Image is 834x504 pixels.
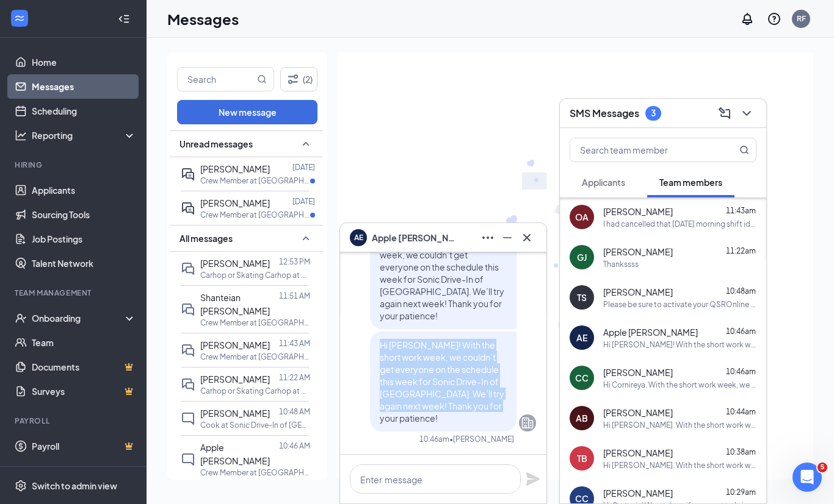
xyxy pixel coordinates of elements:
span: 10:29am [726,488,756,497]
span: Apple [PERSON_NAME] [372,231,457,244]
div: AE [576,332,587,344]
div: I had cancelled that [DATE] morning shift idk have it was still approved because I have to be wit... [603,219,756,229]
div: RF [797,13,806,24]
div: Onboarding [32,312,126,324]
button: ChevronDown [737,104,756,123]
svg: Analysis [15,129,27,141]
p: Cook at Sonic Drive-In of [GEOGRAPHIC_DATA], [US_STATE] [200,420,310,430]
h1: Messages [167,9,239,29]
div: Thankssss [603,259,639,269]
p: Crew Member at [GEOGRAPHIC_DATA]-In of [GEOGRAPHIC_DATA], [US_STATE] [200,318,310,328]
svg: Collapse [118,13,130,25]
p: 11:22 AM [279,372,310,383]
span: 11:22am [726,246,756,255]
svg: MagnifyingGlass [739,145,749,155]
svg: ChatInactive [181,452,195,467]
div: 3 [651,108,656,118]
a: Job Postings [32,227,136,251]
span: [PERSON_NAME] [200,339,270,350]
button: ComposeMessage [715,104,734,123]
svg: DoubleChat [181,261,195,276]
button: Filter (2) [280,67,317,91]
a: Scheduling [32,99,136,123]
div: Hiring [15,160,134,170]
span: [PERSON_NAME] [603,205,673,218]
p: Crew Member at [GEOGRAPHIC_DATA]-In of [GEOGRAPHIC_DATA], [US_STATE] [200,210,310,220]
p: 10:46 AM [279,441,310,451]
span: Team members [659,177,722,188]
a: Messages [32,74,136,99]
p: Carhop or Skating Carhop at Sonic Drive-In of [GEOGRAPHIC_DATA], [US_STATE] [200,386,310,396]
svg: ActiveDoubleChat [181,201,195,216]
span: 10:46am [726,367,756,376]
p: [DATE] [292,162,315,172]
a: Home [32,50,136,74]
svg: UserCheck [15,312,27,324]
p: 11:51 AM [279,291,310,301]
button: New message [177,100,317,124]
div: Payroll [15,416,134,426]
span: [PERSON_NAME] [603,406,673,419]
svg: ActiveDoubleChat [181,167,195,182]
div: Hi Cornireya. With the short work week, we couldn’t get everyone on the schedule this week for So... [603,380,756,390]
span: [PERSON_NAME] [200,258,270,269]
div: 10:46am [419,434,449,444]
svg: DoubleChat [181,343,195,358]
span: Unread messages [179,138,253,150]
p: [DATE] [292,196,315,207]
svg: DoubleChat [181,302,195,317]
div: Team Management [15,288,134,298]
button: Plane [526,472,540,486]
span: [PERSON_NAME] [603,447,673,459]
button: Minimize [498,228,517,247]
p: 10:48 AM [279,406,310,417]
div: TS [577,291,587,303]
svg: Notifications [740,12,755,26]
div: Reporting [32,129,137,141]
span: Applicants [582,177,625,188]
span: Apple [PERSON_NAME] [200,442,270,466]
p: Carhop or Skating Carhop at Sonic Drive-In of [GEOGRAPHIC_DATA], [US_STATE] [200,270,310,280]
span: 10:44am [726,407,756,416]
input: Search team member [570,138,715,161]
div: OA [575,211,589,223]
div: Switch to admin view [32,480,117,492]
span: 5 [818,463,827,472]
span: [PERSON_NAME] [200,163,270,174]
p: Crew Member at [GEOGRAPHIC_DATA]-In of [GEOGRAPHIC_DATA], [US_STATE] [200,467,310,478]
span: [PERSON_NAME] [200,408,270,419]
svg: QuestionInfo [767,12,781,26]
span: [PERSON_NAME] [603,366,673,378]
div: Hi [PERSON_NAME]. With the short work week, we couldn’t get everyone on the schedule this week fo... [603,420,756,430]
a: Talent Network [32,251,136,275]
span: Hi [PERSON_NAME]! With the short work week, we couldn’t get everyone on the schedule this week fo... [380,339,504,424]
span: 10:48am [726,286,756,296]
svg: Filter [286,72,300,87]
div: TB [577,452,587,464]
span: 11:43am [726,206,756,215]
svg: ChatInactive [181,411,195,426]
p: Crew Member at [GEOGRAPHIC_DATA]-In of [GEOGRAPHIC_DATA], [US_STATE] [200,176,310,186]
span: • [PERSON_NAME] [449,434,514,444]
span: Apple [PERSON_NAME] [603,326,698,338]
svg: Settings [15,480,27,492]
svg: MagnifyingGlass [257,74,267,84]
input: Search [178,68,255,91]
svg: SmallChevronUp [299,231,313,246]
svg: SmallChevronUp [299,137,313,151]
div: CC [575,372,589,384]
svg: Ellipses [480,230,495,245]
p: 11:43 AM [279,338,310,349]
iframe: Intercom live chat [792,463,822,492]
a: Team [32,330,136,355]
span: All messages [179,232,233,244]
div: Please be sure to activate your QSROnline Scheduling App and review the broadcast message for Son... [603,299,756,310]
span: [PERSON_NAME] [200,374,270,385]
div: AB [576,412,588,424]
span: [PERSON_NAME] [200,197,270,208]
div: Hi [PERSON_NAME]. With the short work week, we couldn’t get everyone on the schedule this week fo... [603,460,756,470]
svg: ComposeMessage [717,106,732,121]
div: GJ [577,251,587,263]
h3: SMS Messages [570,107,639,120]
svg: Minimize [500,230,515,245]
